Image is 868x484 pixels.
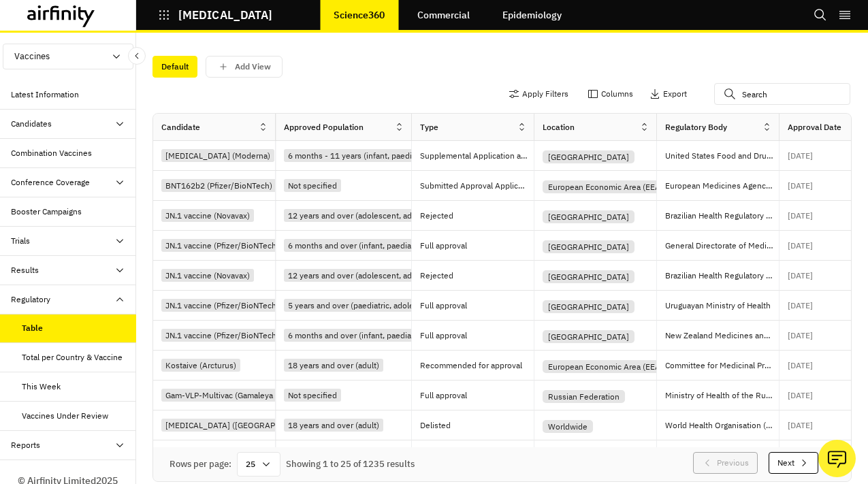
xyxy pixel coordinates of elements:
[284,299,493,312] div: 5 years and over (paediatric, adolescent, adult, elderly)
[788,421,813,430] p: [DATE]
[170,457,231,471] div: Rows per page:
[543,390,625,403] div: Russian Federation
[788,152,813,160] p: [DATE]
[334,10,385,20] p: Science360
[161,389,351,402] div: Gam-VLP-Multivac (Gamaleya Research Institute)
[178,9,272,21] p: [MEDICAL_DATA]
[161,329,283,342] div: JN.1 vaccine (Pfizer/BioNTech)
[665,149,779,163] p: United States Food and Drug Administration (FDA)
[161,121,200,133] div: Candidate
[665,389,779,402] p: Ministry of Health of the Russian Federation (Minzdrav)
[420,359,534,372] p: Recommended for approval
[152,56,197,78] div: Default
[543,150,634,163] div: [GEOGRAPHIC_DATA]
[11,235,30,247] div: Trials
[543,210,634,223] div: [GEOGRAPHIC_DATA]
[543,300,634,313] div: [GEOGRAPHIC_DATA]
[286,457,415,471] div: Showing 1 to 25 of 1235 results
[665,359,779,372] p: Committee for Medicinal Products for Human Use
[11,118,52,130] div: Candidates
[543,360,669,373] div: European Economic Area (EEA)
[665,209,779,223] p: Brazilian Health Regulatory Agency (ANVISA)
[284,329,526,342] div: 6 months and over (infant, paediatric, adolescent, adult, elderly)
[420,329,534,342] p: Full approval
[543,270,634,283] div: [GEOGRAPHIC_DATA]
[420,269,534,283] p: Rejected
[161,209,254,222] div: JN.1 vaccine (Novavax)
[420,419,534,432] p: Delisted
[11,176,90,189] div: Conference Coverage
[284,389,341,402] div: Not specified
[11,206,82,218] div: Booster Campaigns
[22,410,108,422] div: Vaccines Under Review
[161,179,276,192] div: BNT162b2 (Pfizer/BioNTech)
[788,391,813,400] p: [DATE]
[788,121,841,133] div: Approval Date
[788,242,813,250] p: [DATE]
[788,302,813,310] p: [DATE]
[665,239,779,253] p: General Directorate of Medicines, Supplies and Drugs [GEOGRAPHIC_DATA] (DIGEMID)
[161,359,240,372] div: Kostaive (Arcturus)
[543,180,669,193] div: European Economic Area (EEA)
[814,3,827,27] button: Search
[420,389,534,402] p: Full approval
[158,3,272,27] button: [MEDICAL_DATA]
[543,121,575,133] div: Location
[588,83,633,105] button: Columns
[420,149,534,163] p: Supplemental Application approved
[11,147,92,159] div: Combination Vaccines
[420,239,534,253] p: Full approval
[420,121,438,133] div: Type
[420,209,534,223] p: Rejected
[284,209,457,222] div: 12 years and over (adolescent, adult, elderly)
[284,239,526,252] div: 6 months and over (infant, paediatric, adolescent, adult, elderly)
[284,419,383,432] div: 18 years and over (adult)
[665,299,779,312] p: Uruguayan Ministry of Health
[11,439,40,451] div: Reports
[665,121,727,133] div: Regulatory Body
[665,419,779,432] p: World Health Organisation (WHO)
[788,332,813,340] p: [DATE]
[161,149,274,162] div: [MEDICAL_DATA] (Moderna)
[161,269,254,282] div: JN.1 vaccine (Novavax)
[128,47,146,65] button: Close Sidebar
[161,299,283,312] div: JN.1 vaccine (Pfizer/BioNTech)
[161,239,283,252] div: JN.1 vaccine (Pfizer/BioNTech)
[22,351,123,364] div: Total per Country & Vaccine
[11,88,79,101] div: Latest Information
[284,269,457,282] div: 12 years and over (adolescent, adult, elderly)
[543,420,593,433] div: Worldwide
[665,179,779,193] p: European Medicines Agency (EMA)
[818,440,856,477] button: Ask our analysts
[788,361,813,370] p: [DATE]
[769,452,818,474] button: Next
[237,452,280,477] div: 25
[11,264,39,276] div: Results
[420,299,534,312] p: Full approval
[11,293,50,306] div: Regulatory
[788,212,813,220] p: [DATE]
[693,452,758,474] button: Previous
[3,44,133,69] button: Vaccines
[543,240,634,253] div: [GEOGRAPHIC_DATA]
[714,83,850,105] input: Search
[788,182,813,190] p: [DATE]
[665,329,779,342] p: New Zealand Medicines and Medical Devices Safety Authority
[788,272,813,280] p: [DATE]
[206,56,283,78] button: save changes
[649,83,687,105] button: Export
[665,269,779,283] p: Brazilian Health Regulatory Agency (ANVISA)
[420,179,534,193] p: Submitted Approval Application
[22,381,61,393] div: This Week
[543,330,634,343] div: [GEOGRAPHIC_DATA]
[663,89,687,99] p: Export
[509,83,568,105] button: Apply Filters
[22,322,43,334] div: Table
[161,419,366,432] div: [MEDICAL_DATA] ([GEOGRAPHIC_DATA]/Sinopharm)
[284,121,364,133] div: Approved Population
[284,359,383,372] div: 18 years and over (adult)
[235,62,271,71] p: Add View
[284,149,479,162] div: 6 months - 11 years (infant, paediatric, adolescent)
[284,179,341,192] div: Not specified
